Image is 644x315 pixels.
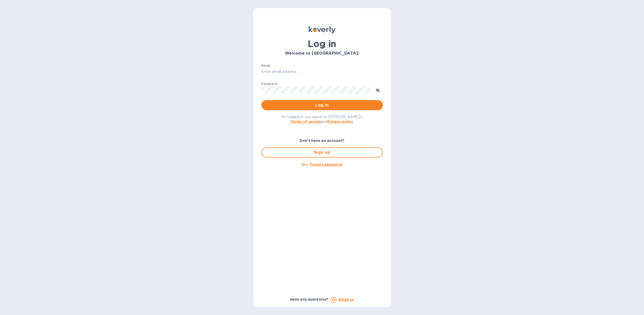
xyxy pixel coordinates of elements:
[290,297,329,301] b: Have any questions?
[290,120,321,124] a: Terms of service
[310,163,342,167] u: Forgot password
[265,102,379,108] span: Log in
[266,149,378,155] span: Sign up
[339,298,354,302] a: Email us
[261,68,383,76] input: Enter email address
[261,64,270,67] label: Email
[309,26,336,33] img: Koverly
[261,82,277,85] label: Password
[373,85,383,95] button: toggle password visibility
[261,100,383,110] button: Log in
[281,115,363,124] span: By logging in you agree to [PERSON_NAME]'s and .
[327,120,353,124] a: Privacy policy
[261,38,383,49] h1: Log in
[261,51,383,56] h3: Welcome to [GEOGRAPHIC_DATA]!
[300,139,344,143] b: Don't have an account?
[261,147,383,157] button: Sign up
